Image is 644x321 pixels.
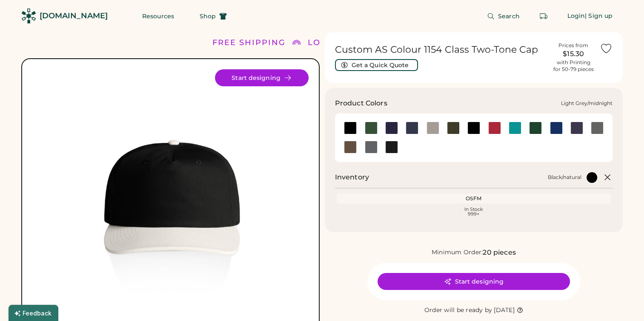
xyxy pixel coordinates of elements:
div: | Sign up [585,12,613,20]
iframe: Front Chat [604,283,640,319]
div: [DOMAIN_NAME] [40,11,108,21]
div: LOWER 48 STATES [308,37,394,48]
div: Order will be ready by [424,306,492,315]
span: Search [498,13,520,19]
button: Get a Quick Quote [335,59,418,71]
button: Search [477,8,530,25]
button: Start designing [215,69,309,86]
div: FREE SHIPPING [212,37,286,48]
div: Login [567,12,585,20]
h3: Product Colors [335,98,387,108]
h2: Inventory [335,172,369,182]
div: Light Grey/midnight [561,100,613,107]
div: with Printing for 50-79 pieces [553,59,594,73]
div: In Stock 999+ [338,207,610,216]
div: Prices from [558,42,588,49]
button: Start designing [378,273,570,290]
button: Retrieve an order [535,8,552,25]
div: $15.30 [552,49,595,59]
button: Resources [132,8,184,25]
div: 20 pieces [483,247,515,258]
div: OSFM [338,195,610,202]
button: Shop [189,8,237,25]
div: [DATE] [494,306,515,315]
span: Shop [200,13,216,19]
img: Rendered Logo - Screens [21,9,36,23]
div: Minimum Order: [432,248,483,257]
h1: Custom AS Colour 1154 Class Two-Tone Cap [335,44,547,56]
div: Black/natural [548,174,581,181]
